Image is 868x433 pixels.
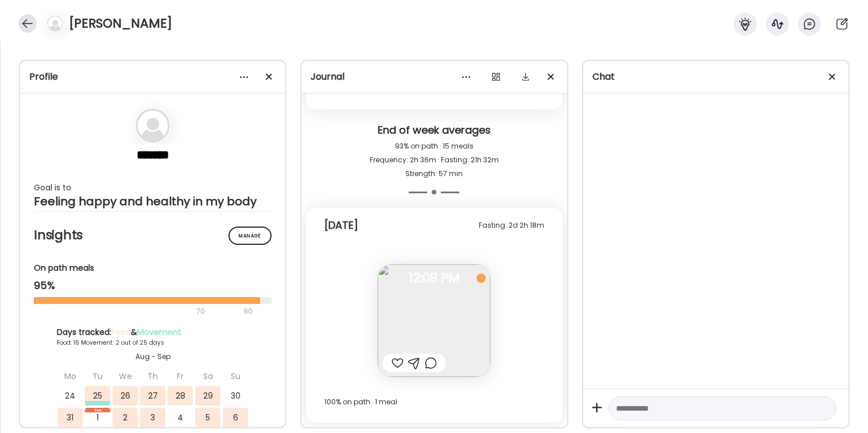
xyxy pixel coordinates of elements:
[311,123,557,139] div: End of week averages
[57,386,83,405] div: 24
[113,408,138,427] div: 2
[34,262,272,274] div: On path meals
[57,366,83,386] div: Mo
[111,326,131,338] span: Food
[57,338,249,347] div: Food: 16 Movement: 2 out of 25 days
[135,108,170,143] img: bg-avatar-default.svg
[85,408,110,427] div: 1
[57,352,249,362] div: Aug - Sep
[168,386,193,405] div: 28
[85,408,110,412] div: Sep
[324,395,544,409] div: 100% on path · 1 meal
[140,386,165,405] div: 27
[57,408,83,427] div: 31
[195,366,220,386] div: Sa
[137,326,181,338] span: Movement
[34,279,272,292] div: 95%
[140,408,165,427] div: 3
[69,14,172,33] h4: [PERSON_NAME]
[324,219,358,232] div: [DATE]
[34,227,272,244] h2: Insights
[311,139,557,181] div: 93% on path · 15 meals Frequency: 2h 36m · Fasting: 21h 32m Strength: 57 min
[34,305,240,318] div: 70
[223,366,248,386] div: Su
[311,70,557,84] div: Journal
[29,70,276,84] div: Profile
[113,386,138,405] div: 26
[140,366,165,386] div: Th
[378,273,490,283] span: 12:08 PM
[592,70,839,84] div: Chat
[34,181,272,194] div: Goal is to
[223,408,248,427] div: 6
[57,326,249,338] div: Days tracked: &
[378,264,490,377] img: images%2FNpBkYCDGbgOyATEklj5YtkCAVfl2%2Fbf5fZHyjPcgoo3rQMars%2FFnwfZq6mtt5nWUr0vJUP_240
[34,194,272,208] div: Feeling happy and healthy in my body
[168,366,193,386] div: Fr
[47,15,63,32] img: bg-avatar-default.svg
[228,227,272,245] div: Manage
[85,366,110,386] div: Tu
[242,305,254,318] div: 90
[479,219,544,232] div: Fasting: 2d 2h 18m
[85,386,110,405] div: 25
[168,408,193,427] div: 4
[113,366,138,386] div: We
[195,386,220,405] div: 29
[195,408,220,427] div: 5
[223,386,248,405] div: 30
